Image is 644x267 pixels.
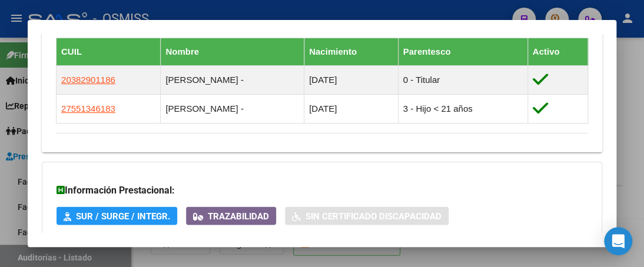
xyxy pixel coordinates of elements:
td: 3 - Hijo < 21 años [398,95,527,124]
div: Open Intercom Messenger [604,227,632,255]
button: Trazabilidad [186,206,276,225]
button: SUR / SURGE / INTEGR. [57,206,177,225]
button: Sin Certificado Discapacidad [285,206,449,225]
span: 27551346183 [61,104,115,114]
span: Trazabilidad [208,211,269,221]
th: CUIL [57,38,161,66]
td: 0 - Titular [398,66,527,95]
td: [PERSON_NAME] - [161,66,304,95]
span: SUR / SURGE / INTEGR. [76,211,170,221]
th: Parentesco [398,38,527,66]
span: 20382901186 [61,75,115,85]
th: Activo [527,38,587,66]
td: [PERSON_NAME] - [161,95,304,124]
td: [DATE] [304,66,399,95]
span: Sin Certificado Discapacidad [306,211,441,221]
th: Nacimiento [304,38,399,66]
h3: Información Prestacional: [57,183,587,198]
th: Nombre [161,38,304,66]
td: [DATE] [304,95,399,124]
